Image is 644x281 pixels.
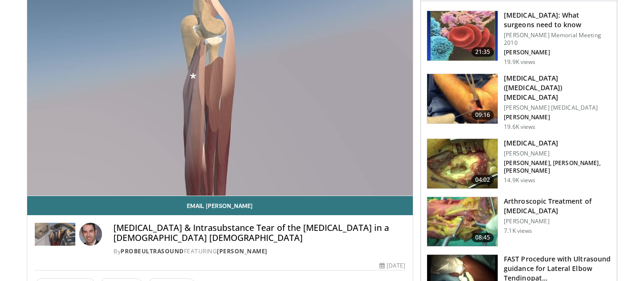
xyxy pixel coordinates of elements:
[471,175,494,185] span: 04:02
[427,73,611,131] a: 09:16 [MEDICAL_DATA] ([MEDICAL_DATA]) [MEDICAL_DATA] [PERSON_NAME] [MEDICAL_DATA] [PERSON_NAME] 1...
[471,110,494,120] span: 09:16
[504,73,611,102] h3: [MEDICAL_DATA] ([MEDICAL_DATA]) [MEDICAL_DATA]
[113,223,405,243] h4: [MEDICAL_DATA] & Intrasubstance Tear of the [MEDICAL_DATA] in a [DEMOGRAPHIC_DATA] [DEMOGRAPHIC_D...
[504,104,611,112] p: [PERSON_NAME] [MEDICAL_DATA]
[504,138,611,148] h3: [MEDICAL_DATA]
[504,177,535,184] p: 14.9K views
[504,150,611,157] p: [PERSON_NAME]
[504,10,611,30] h3: [MEDICAL_DATA]: What surgeons need to know
[79,223,102,246] img: Avatar
[504,227,532,235] p: 7.1K views
[427,197,611,247] a: 08:45 Arthroscopic Treatment of [MEDICAL_DATA] [PERSON_NAME] 7.1K views
[504,159,611,175] p: [PERSON_NAME], [PERSON_NAME], [PERSON_NAME]
[35,223,76,246] img: Probeultrasound
[427,197,498,247] img: a46ba35e-14f0-4027-84ff-bbe80d489834.150x105_q85_crop-smart_upscale.jpg
[504,58,535,66] p: 19.9K views
[504,31,611,47] p: [PERSON_NAME] Memorial Meeting 2010
[504,123,535,131] p: 19.6K views
[113,247,405,256] div: By FEATURING
[427,74,498,124] img: e65640a2-9595-4195-a9a9-25fa16d95170.150x105_q85_crop-smart_upscale.jpg
[121,247,184,255] a: Probeultrasound
[427,139,498,188] img: 9fe33de0-e486-4ae2-8f37-6336057f1190.150x105_q85_crop-smart_upscale.jpg
[379,261,405,270] div: [DATE]
[427,10,611,66] a: 21:35 [MEDICAL_DATA]: What surgeons need to know [PERSON_NAME] Memorial Meeting 2010 [PERSON_NAME...
[217,247,267,255] a: [PERSON_NAME]
[471,233,494,242] span: 08:45
[427,138,611,189] a: 04:02 [MEDICAL_DATA] [PERSON_NAME] [PERSON_NAME], [PERSON_NAME], [PERSON_NAME] 14.9K views
[27,196,413,215] a: Email [PERSON_NAME]
[504,197,611,216] h3: Arthroscopic Treatment of [MEDICAL_DATA]
[504,114,611,121] p: [PERSON_NAME]
[504,218,611,225] p: [PERSON_NAME]
[471,47,494,57] span: 21:35
[504,49,611,56] p: [PERSON_NAME]
[427,11,498,61] img: plasma_3.png.150x105_q85_crop-smart_upscale.jpg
